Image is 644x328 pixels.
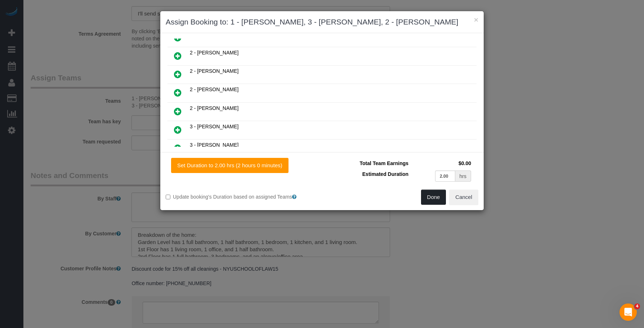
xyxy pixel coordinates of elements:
[190,87,238,92] span: 2 - [PERSON_NAME]
[455,170,471,182] div: hrs
[166,195,170,199] input: Update booking's Duration based on assigned Teams
[166,193,317,200] label: Update booking's Duration based on assigned Teams
[190,105,238,111] span: 2 - [PERSON_NAME]
[190,124,238,129] span: 3 - [PERSON_NAME]
[190,142,238,148] span: 3 - [PERSON_NAME]
[634,303,640,309] span: 4
[190,50,238,56] span: 2 - [PERSON_NAME]
[166,17,478,27] h3: Assign Booking to: 1 - [PERSON_NAME], 3 - [PERSON_NAME], 2 - [PERSON_NAME]
[474,16,478,23] button: ×
[362,171,408,177] span: Estimated Duration
[171,158,289,173] button: Set Duration to 2.00 hrs (2 hours 0 minutes)
[410,158,473,169] td: $0.00
[449,190,478,205] button: Cancel
[421,190,446,205] button: Done
[327,158,410,169] td: Total Team Earnings
[620,303,637,321] iframe: Intercom live chat
[190,68,238,74] span: 2 - [PERSON_NAME]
